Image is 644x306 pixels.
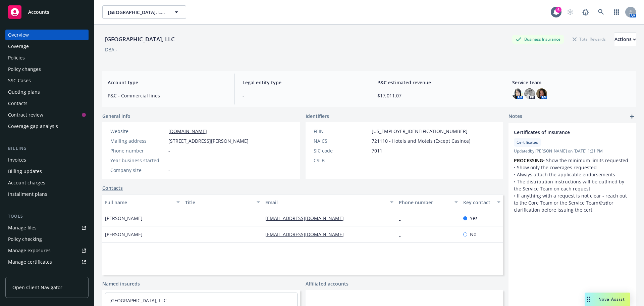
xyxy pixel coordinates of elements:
[517,139,538,145] span: Certificates
[265,199,386,206] div: Email
[8,52,25,63] div: Policies
[8,177,45,188] div: Account charges
[555,7,561,13] div: 6
[614,33,636,46] button: Actions
[514,157,631,213] p: • Show the minimum limits requested • Show only the coverages requested • Always attach the appli...
[5,257,89,267] a: Manage certificates
[514,157,543,164] strong: PROCESSING
[372,157,373,164] span: -
[5,222,89,233] a: Manage files
[8,110,43,120] div: Contract review
[185,199,253,206] div: Title
[579,5,592,19] a: Report a Bug
[28,9,49,15] span: Accounts
[524,88,535,99] img: photo
[8,234,42,245] div: Policy checking
[102,35,177,44] div: [GEOGRAPHIC_DATA], LLC
[185,215,187,222] span: -
[168,128,207,134] a: [DOMAIN_NAME]
[12,284,62,291] span: Open Client Navigator
[108,9,166,16] span: [GEOGRAPHIC_DATA], LLC
[8,87,40,97] div: Quoting plans
[8,155,26,165] div: Invoices
[185,231,187,238] span: -
[461,194,503,210] button: Key contact
[5,3,89,21] a: Accounts
[470,231,476,238] span: No
[306,280,348,287] a: Affiliated accounts
[569,35,609,43] div: Total Rewards
[182,194,263,210] button: Title
[470,215,478,222] span: Yes
[168,167,170,174] span: -
[8,189,47,200] div: Installment plans
[5,268,89,279] a: Manage claims
[265,215,349,221] a: [EMAIL_ADDRESS][DOMAIN_NAME]
[105,46,117,53] div: DBA: -
[5,166,89,177] a: Billing updates
[110,157,166,164] div: Year business started
[5,245,89,256] a: Manage exposures
[102,113,130,120] span: General info
[8,98,28,109] div: Contacts
[598,296,625,302] span: Nova Assist
[399,231,406,237] a: -
[5,30,89,40] a: Overview
[314,128,369,135] div: FEIN
[8,222,37,233] div: Manage files
[8,268,42,279] div: Manage claims
[105,231,143,238] span: [PERSON_NAME]
[377,92,496,99] span: $17,011.07
[508,123,636,219] div: Certificates of InsuranceCertificatesUpdatedby [PERSON_NAME] on [DATE] 1:21 PMPROCESSING• Show th...
[508,113,522,121] span: Notes
[512,88,523,99] img: photo
[110,147,166,154] div: Phone number
[8,64,41,75] div: Policy changes
[243,79,361,86] span: Legal entity type
[594,5,608,19] a: Search
[610,5,623,19] a: Switch app
[399,199,450,206] div: Phone number
[8,41,29,52] div: Coverage
[372,137,470,144] span: 721110 - Hotels and Motels (Except Casinos)
[372,147,382,154] span: 7011
[314,137,369,144] div: NAICS
[168,137,249,144] span: [STREET_ADDRESS][PERSON_NAME]
[628,113,636,121] a: add
[110,128,166,135] div: Website
[5,155,89,165] a: Invoices
[5,121,89,132] a: Coverage gap analysis
[110,167,166,174] div: Company size
[5,87,89,97] a: Quoting plans
[8,257,52,267] div: Manage certificates
[5,177,89,188] a: Account charges
[109,297,167,304] a: [GEOGRAPHIC_DATA], LLC
[8,166,42,177] div: Billing updates
[5,189,89,200] a: Installment plans
[105,215,143,222] span: [PERSON_NAME]
[396,194,460,210] button: Phone number
[5,41,89,52] a: Coverage
[168,147,170,154] span: -
[105,199,172,206] div: Full name
[102,5,186,19] button: [GEOGRAPHIC_DATA], LLC
[5,52,89,63] a: Policies
[263,194,396,210] button: Email
[585,293,593,306] div: Drag to move
[536,88,547,99] img: photo
[102,194,182,210] button: Full name
[512,35,564,43] div: Business Insurance
[5,213,89,220] div: Tools
[5,64,89,75] a: Policy changes
[5,145,89,152] div: Billing
[8,245,51,256] div: Manage exposures
[102,280,140,287] a: Named insureds
[614,33,636,46] div: Actions
[314,147,369,154] div: SIC code
[514,148,631,154] span: Updated by [PERSON_NAME] on [DATE] 1:21 PM
[314,157,369,164] div: CSLB
[110,137,166,144] div: Mailing address
[5,234,89,245] a: Policy checking
[306,113,329,120] span: Identifiers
